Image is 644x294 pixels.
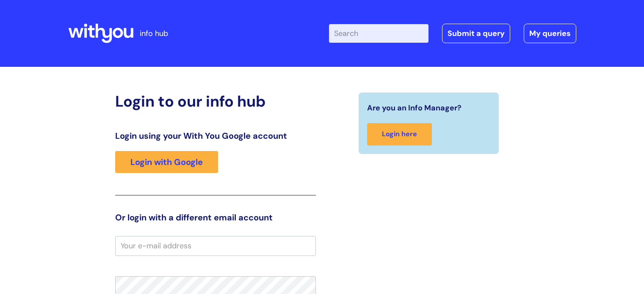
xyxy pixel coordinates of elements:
[115,92,316,110] h2: Login to our info hub
[115,236,316,256] input: Your e-mail address
[329,24,428,43] input: Search
[367,101,462,115] span: Are you an Info Manager?
[115,151,218,173] a: Login with Google
[442,24,510,43] a: Submit a query
[115,212,316,223] h3: Or login with a different email account
[524,24,576,43] a: My queries
[367,123,432,146] a: Login here
[115,131,316,141] h3: Login using your With You Google account
[140,27,168,40] p: info hub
